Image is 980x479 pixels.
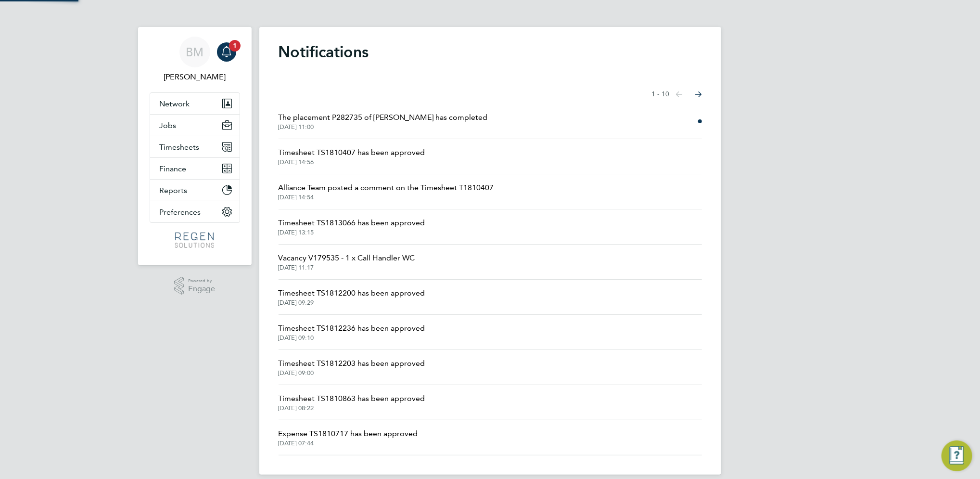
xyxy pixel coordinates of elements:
[279,358,425,377] a: Timesheet TS1812203 has been approved[DATE] 09:00
[279,334,425,342] span: [DATE] 09:10
[279,194,494,201] span: [DATE] 14:54
[160,186,188,195] span: Reports
[279,147,425,166] a: Timesheet TS1810407 has been approved[DATE] 14:56
[150,136,240,157] button: Timesheets
[279,393,425,412] a: Timesheet TS1810863 has been approved[DATE] 08:22
[279,123,488,131] span: [DATE] 11:00
[160,164,187,173] span: Finance
[279,217,425,236] a: Timesheet TS1813066 has been approved[DATE] 13:15
[279,299,425,307] span: [DATE] 09:29
[279,252,415,264] span: Vacancy V179535 - 1 x Call Handler WC
[942,440,972,471] button: Engage Resource Center
[150,37,240,83] a: BM[PERSON_NAME]
[160,121,177,130] span: Jobs
[150,115,240,136] button: Jobs
[279,323,425,334] span: Timesheet TS1812236 has been approved
[174,277,215,295] a: Powered byEngage
[150,233,240,248] a: Go to home page
[279,217,425,229] span: Timesheet TS1813066 has been approved
[279,323,425,342] a: Timesheet TS1812236 has been approved[DATE] 09:10
[160,99,190,108] span: Network
[279,440,418,447] span: [DATE] 07:44
[150,180,240,201] button: Reports
[279,369,425,377] span: [DATE] 09:00
[160,142,200,152] span: Timesheets
[150,201,240,222] button: Preferences
[279,358,425,369] span: Timesheet TS1812203 has been approved
[217,37,236,67] a: 1
[279,229,425,236] span: [DATE] 13:15
[279,42,702,62] h1: Notifications
[652,85,702,104] nav: Select page of notifications list
[150,71,240,83] span: Billy Mcnamara
[150,158,240,179] button: Finance
[229,40,241,52] span: 1
[279,147,425,158] span: Timesheet TS1810407 has been approved
[279,393,425,404] span: Timesheet TS1810863 has been approved
[186,46,204,58] span: BM
[150,93,240,114] button: Network
[279,252,415,272] a: Vacancy V179535 - 1 x Call Handler WC[DATE] 11:17
[279,264,415,272] span: [DATE] 11:17
[188,277,215,285] span: Powered by
[188,285,215,293] span: Engage
[279,404,425,412] span: [DATE] 08:22
[279,428,418,447] a: Expense TS1810717 has been approved[DATE] 07:44
[279,112,488,123] span: The placement P282735 of [PERSON_NAME] has completed
[279,182,494,194] span: Alliance Team posted a comment on the Timesheet T1810407
[279,428,418,440] span: Expense TS1810717 has been approved
[279,182,494,201] a: Alliance Team posted a comment on the Timesheet T1810407[DATE] 14:54
[279,158,425,166] span: [DATE] 14:56
[279,112,488,131] a: The placement P282735 of [PERSON_NAME] has completed[DATE] 11:00
[279,287,425,307] a: Timesheet TS1812200 has been approved[DATE] 09:29
[279,287,425,299] span: Timesheet TS1812200 has been approved
[138,27,252,265] nav: Main navigation
[160,207,201,217] span: Preferences
[175,233,214,248] img: regensolutions-logo-retina.png
[652,90,670,99] span: 1 - 10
